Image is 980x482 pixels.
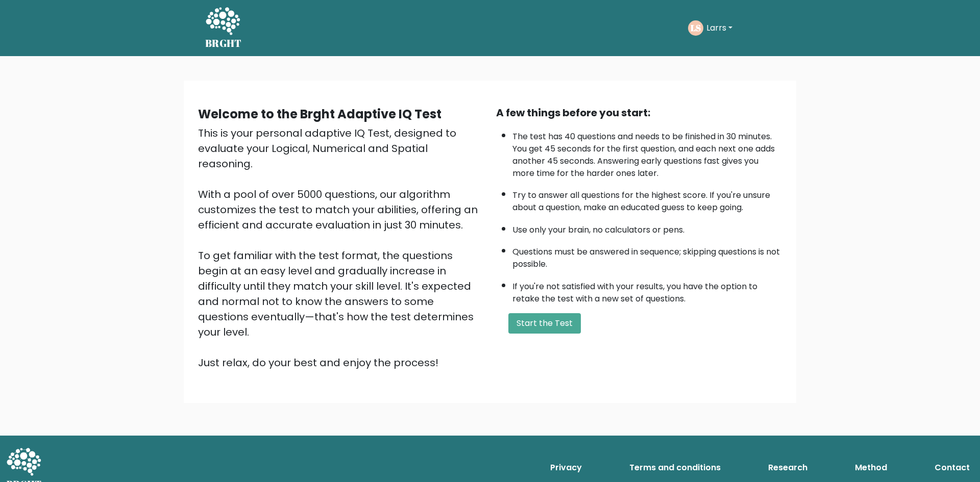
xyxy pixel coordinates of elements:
[851,458,891,478] a: Method
[930,458,974,478] a: Contact
[198,125,484,370] div: This is your personal adaptive IQ Test, designed to evaluate your Logical, Numerical and Spatial ...
[198,106,442,122] b: Welcome to the Brght Adaptive IQ Test
[512,275,782,305] li: If you're not satisfied with your results, you have the option to retake the test with a new set ...
[508,313,581,334] button: Start the Test
[205,37,242,49] h5: BRGHT
[764,458,812,478] a: Research
[512,219,782,236] li: Use only your brain, no calculators or pens.
[496,105,782,120] div: A few things before you start:
[512,241,782,270] li: Questions must be answered in sequence; skipping questions is not possible.
[512,184,782,214] li: Try to answer all questions for the highest score. If you're unsure about a question, make an edu...
[691,22,701,34] text: LS
[625,458,725,478] a: Terms and conditions
[205,4,242,52] a: BRGHT
[546,458,586,478] a: Privacy
[703,21,736,35] button: Larrs
[512,125,782,180] li: The test has 40 questions and needs to be finished in 30 minutes. You get 45 seconds for the firs...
